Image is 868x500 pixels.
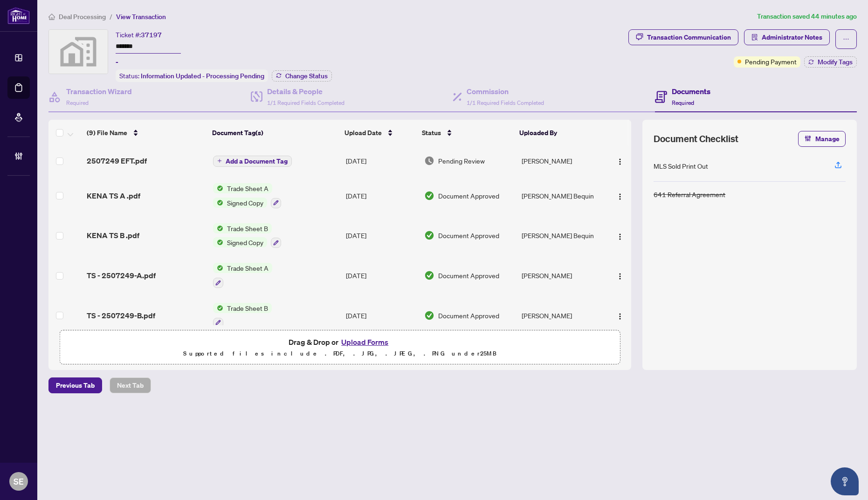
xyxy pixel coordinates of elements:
[213,263,272,288] button: Status IconTrade Sheet A
[518,295,604,336] td: [PERSON_NAME]
[628,29,738,45] button: Transaction Communication
[647,30,731,45] div: Transaction Communication
[66,86,132,97] h4: Transaction Wizard
[613,153,627,168] button: Logo
[757,11,857,22] article: Transaction saved 44 minutes ago
[285,73,328,79] span: Change Status
[798,131,846,147] button: Manage
[116,13,166,21] span: View Transaction
[289,336,391,348] span: Drag & Drop or
[87,128,127,138] span: (9) File Name
[418,120,515,146] th: Status
[116,69,268,82] div: Status:
[267,86,344,97] h4: Details & People
[141,72,264,80] span: Information Updated - Processing Pending
[83,120,209,146] th: (9) File Name
[87,230,139,241] span: KENA TS B .pdf
[341,120,419,146] th: Upload Date
[116,56,118,68] span: -
[654,161,708,171] div: MLS Sold Print Out
[116,29,162,40] div: Ticket #:
[110,377,151,393] button: Next Tab
[804,56,857,68] button: Modify Tags
[342,216,420,256] td: [DATE]
[87,190,140,201] span: KENA TS A .pdf
[424,156,434,166] img: Document Status
[467,99,544,106] span: 1/1 Required Fields Completed
[223,263,272,273] span: Trade Sheet A
[422,128,441,138] span: Status
[213,303,272,328] button: Status IconTrade Sheet B
[438,156,485,166] span: Pending Review
[223,183,272,193] span: Trade Sheet A
[342,146,420,176] td: [DATE]
[613,188,627,203] button: Logo
[751,34,758,41] span: solution
[208,120,340,146] th: Document Tag(s)
[815,131,840,146] span: Manage
[467,86,544,97] h4: Commission
[48,14,55,20] span: home
[744,29,830,45] button: Administrator Notes
[518,255,604,295] td: [PERSON_NAME]
[338,336,391,348] button: Upload Forms
[344,128,382,138] span: Upload Date
[762,30,822,45] span: Administrator Notes
[87,310,155,321] span: TS - 2507249-B.pdf
[613,268,627,283] button: Logo
[438,310,499,321] span: Document Approved
[56,378,95,393] span: Previous Tab
[342,255,420,295] td: [DATE]
[213,155,292,167] button: Add a Document Tag
[213,237,223,247] img: Status Icon
[66,348,614,359] p: Supported files include .PDF, .JPG, .JPEG, .PNG under 25 MB
[672,99,694,106] span: Required
[213,303,223,313] img: Status Icon
[843,36,849,42] span: ellipsis
[223,198,267,208] span: Signed Copy
[613,228,627,243] button: Logo
[87,155,147,166] span: 2507249 EFT.pdf
[831,467,859,495] button: Open asap
[518,216,604,256] td: [PERSON_NAME] Bequin
[213,183,281,208] button: Status IconTrade Sheet AStatus IconSigned Copy
[7,7,30,24] img: logo
[616,158,624,165] img: Logo
[213,223,281,248] button: Status IconTrade Sheet BStatus IconSigned Copy
[613,308,627,323] button: Logo
[59,13,106,21] span: Deal Processing
[87,270,156,281] span: TS - 2507249-A.pdf
[438,230,499,240] span: Document Approved
[213,198,223,208] img: Status Icon
[223,303,272,313] span: Trade Sheet B
[342,295,420,336] td: [DATE]
[616,193,624,200] img: Logo
[424,310,434,321] img: Document Status
[223,237,267,247] span: Signed Copy
[516,120,601,146] th: Uploaded By
[60,330,620,365] span: Drag & Drop orUpload FormsSupported files include .PDF, .JPG, .JPEG, .PNG under25MB
[226,158,288,164] span: Add a Document Tag
[438,191,499,201] span: Document Approved
[213,183,223,193] img: Status Icon
[424,191,434,201] img: Document Status
[14,475,24,488] span: SE
[223,223,272,233] span: Trade Sheet B
[424,230,434,240] img: Document Status
[438,270,499,281] span: Document Approved
[518,146,604,176] td: [PERSON_NAME]
[616,233,624,240] img: Logo
[654,189,725,199] div: 641 Referral Agreement
[342,176,420,216] td: [DATE]
[745,56,797,67] span: Pending Payment
[616,273,624,280] img: Logo
[213,263,223,273] img: Status Icon
[518,176,604,216] td: [PERSON_NAME] Bequin
[48,377,102,393] button: Previous Tab
[49,30,108,74] img: svg%3e
[672,86,710,97] h4: Documents
[217,158,222,163] span: plus
[110,11,112,22] li: /
[424,270,434,281] img: Document Status
[141,31,162,39] span: 37197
